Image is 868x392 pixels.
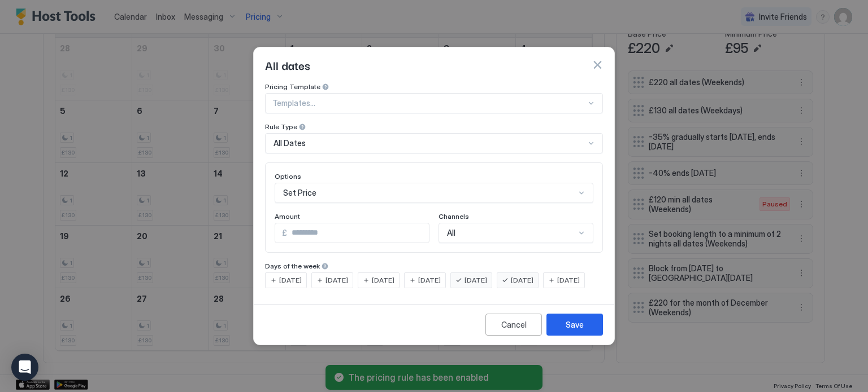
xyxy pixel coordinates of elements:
span: £ [282,228,287,238]
span: Rule Type [265,122,297,131]
span: Pricing Template [265,82,320,91]
span: Days of the week [265,262,320,270]
span: All [447,228,455,238]
span: [DATE] [279,275,302,285]
span: [DATE] [511,275,533,285]
div: Cancel [501,319,527,331]
span: All Dates [274,138,306,148]
input: Input Field [287,223,429,243]
span: [DATE] [465,275,487,285]
div: Save [566,319,584,331]
span: Options [275,172,301,180]
div: Open Intercom Messenger [11,354,38,381]
span: Channels [439,212,469,221]
span: Amount [275,212,300,221]
span: All dates [265,56,310,73]
span: [DATE] [325,275,348,285]
span: [DATE] [418,275,441,285]
span: [DATE] [372,275,394,285]
button: Save [546,314,603,336]
span: Set Price [283,188,316,198]
button: Cancel [485,314,542,336]
span: [DATE] [557,275,580,285]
